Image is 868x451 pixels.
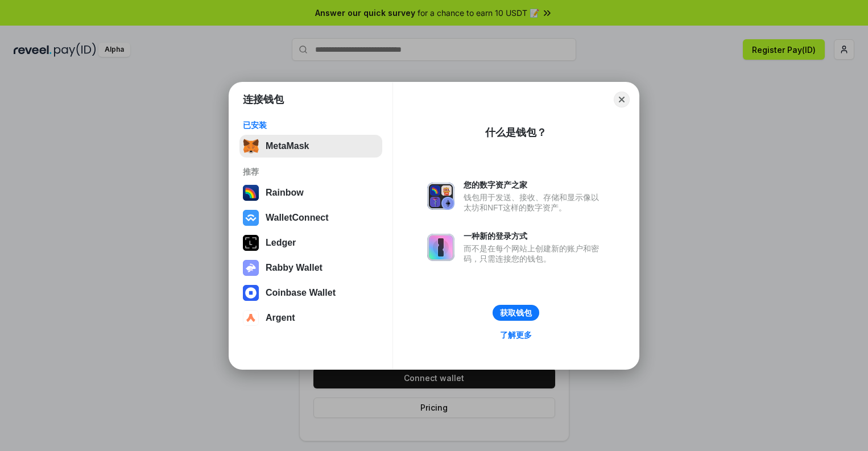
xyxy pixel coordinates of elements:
div: Argent [266,313,295,323]
div: MetaMask [266,141,309,151]
div: 钱包用于发送、接收、存储和显示像以太坊和NFT这样的数字资产。 [464,192,605,213]
button: MetaMask [239,135,382,158]
button: Rabby Wallet [239,256,382,279]
button: Ledger [239,231,382,254]
img: svg+xml,%3Csvg%20xmlns%3D%22http%3A%2F%2Fwww.w3.org%2F2000%2Fsvg%22%20fill%3D%22none%22%20viewBox... [427,234,454,261]
div: 获取钱包 [500,308,532,318]
button: WalletConnect [239,206,382,229]
div: Rabby Wallet [266,263,323,273]
div: 一种新的登录方式 [464,231,605,241]
div: WalletConnect [266,213,329,223]
div: 已安装 [243,120,379,130]
div: 您的数字资产之家 [464,180,605,190]
img: svg+xml,%3Csvg%20width%3D%2228%22%20height%3D%2228%22%20viewBox%3D%220%200%2028%2028%22%20fill%3D... [243,310,259,326]
img: svg+xml,%3Csvg%20width%3D%22120%22%20height%3D%22120%22%20viewBox%3D%220%200%20120%20120%22%20fil... [243,185,259,201]
div: 推荐 [243,167,379,177]
div: Ledger [266,238,296,248]
div: Rainbow [266,188,304,198]
img: svg+xml,%3Csvg%20width%3D%2228%22%20height%3D%2228%22%20viewBox%3D%220%200%2028%2028%22%20fill%3D... [243,285,259,301]
button: 获取钱包 [493,305,539,321]
img: svg+xml,%3Csvg%20width%3D%2228%22%20height%3D%2228%22%20viewBox%3D%220%200%2028%2028%22%20fill%3D... [243,210,259,226]
img: svg+xml,%3Csvg%20xmlns%3D%22http%3A%2F%2Fwww.w3.org%2F2000%2Fsvg%22%20fill%3D%22none%22%20viewBox... [427,183,454,210]
div: 了解更多 [500,330,532,340]
a: 了解更多 [493,328,539,342]
button: Coinbase Wallet [239,282,382,304]
img: svg+xml,%3Csvg%20xmlns%3D%22http%3A%2F%2Fwww.w3.org%2F2000%2Fsvg%22%20fill%3D%22none%22%20viewBox... [243,260,259,276]
img: svg+xml,%3Csvg%20xmlns%3D%22http%3A%2F%2Fwww.w3.org%2F2000%2Fsvg%22%20width%3D%2228%22%20height%3... [243,235,259,251]
img: svg+xml,%3Csvg%20fill%3D%22none%22%20height%3D%2233%22%20viewBox%3D%220%200%2035%2033%22%20width%... [243,138,259,154]
div: 而不是在每个网站上创建新的账户和密码，只需连接您的钱包。 [464,243,605,264]
button: Close [614,92,630,107]
button: Rainbow [239,181,382,204]
div: Coinbase Wallet [266,288,336,298]
button: Argent [239,307,382,329]
h1: 连接钱包 [243,93,284,106]
div: 什么是钱包？ [485,126,547,139]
